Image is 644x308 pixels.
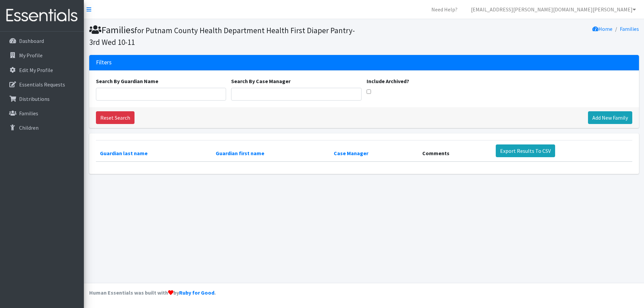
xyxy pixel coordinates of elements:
strong: Human Essentials was built with by . [89,289,216,296]
p: Distributions [19,96,50,102]
p: My Profile [19,52,43,59]
small: for Putnam County Health Department Health First Diaper Pantry-3rd Wed 10-11 [89,25,355,47]
a: Ruby for Good [179,289,214,296]
a: Children [3,121,81,134]
img: HumanEssentials [3,4,81,27]
a: My Profile [3,49,81,62]
p: Families [19,110,38,117]
th: Comments [418,140,492,162]
a: Home [592,25,612,32]
a: Add New Family [588,111,632,124]
h3: Filters [96,59,112,66]
p: Dashboard [19,38,44,44]
a: Guardian first name [216,150,264,157]
label: Search By Case Manager [231,77,290,85]
a: Need Help? [426,3,463,16]
a: Distributions [3,92,81,106]
a: Guardian last name [100,150,148,157]
a: Families [620,25,639,32]
label: Search By Guardian Name [96,77,158,85]
p: Edit My Profile [19,67,53,73]
a: Case Manager [334,150,368,157]
a: Essentials Requests [3,78,81,91]
a: Export Results To CSV [496,144,555,157]
a: Reset Search [96,111,135,124]
a: Dashboard [3,34,81,48]
a: Edit My Profile [3,63,81,77]
a: Families [3,107,81,120]
a: [EMAIL_ADDRESS][PERSON_NAME][DOMAIN_NAME][PERSON_NAME] [466,3,641,16]
p: Children [19,124,39,131]
label: Include Archived? [367,77,409,85]
p: Essentials Requests [19,81,65,88]
h1: Families [89,24,362,47]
